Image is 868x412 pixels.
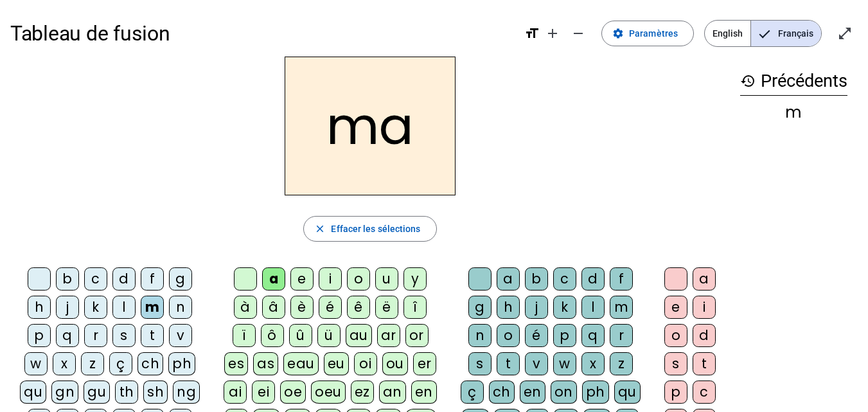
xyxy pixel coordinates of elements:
[468,296,492,319] div: g
[51,381,78,404] div: gn
[290,267,314,291] div: e
[565,21,591,46] button: Diminuer la taille de la police
[317,324,341,347] div: ü
[582,381,609,404] div: ph
[331,221,420,237] span: Effacer les sélections
[115,381,138,404] div: th
[664,296,687,319] div: e
[612,28,624,39] mat-icon: settings
[837,26,853,41] mat-icon: open_in_full
[56,267,79,291] div: b
[403,296,427,319] div: î
[489,381,515,404] div: ch
[693,267,716,291] div: a
[497,296,520,319] div: h
[614,381,641,404] div: qu
[56,324,79,347] div: q
[137,352,163,375] div: ch
[405,324,429,347] div: or
[143,381,168,404] div: sh
[693,296,716,319] div: i
[347,296,370,319] div: ê
[112,324,136,347] div: s
[56,296,79,319] div: j
[740,67,847,96] h3: Précédents
[112,296,136,319] div: l
[601,21,694,46] button: Paramètres
[169,324,192,347] div: v
[740,73,756,89] mat-icon: history
[411,381,437,404] div: en
[224,381,247,404] div: ai
[553,267,576,291] div: c
[693,324,716,347] div: d
[112,267,136,291] div: d
[610,296,633,319] div: m
[610,267,633,291] div: f
[10,13,514,54] h1: Tableau de fusion
[141,324,164,347] div: t
[377,324,400,347] div: ar
[525,267,548,291] div: b
[581,324,605,347] div: q
[525,352,548,375] div: v
[319,296,342,319] div: é
[581,352,605,375] div: x
[261,324,284,347] div: ô
[20,381,46,404] div: qu
[525,296,548,319] div: j
[24,352,48,375] div: w
[468,352,492,375] div: s
[169,267,192,291] div: g
[346,324,372,347] div: au
[319,267,342,291] div: i
[347,267,370,291] div: o
[497,352,520,375] div: t
[141,267,164,291] div: f
[581,296,605,319] div: l
[84,296,107,319] div: k
[303,216,436,242] button: Effacer les sélections
[540,21,565,46] button: Augmenter la taille de la police
[169,296,192,319] div: n
[664,324,687,347] div: o
[664,352,687,375] div: s
[168,352,195,375] div: ph
[280,381,306,404] div: oe
[84,324,107,347] div: r
[525,324,548,347] div: é
[234,296,257,319] div: à
[173,381,200,404] div: ng
[285,57,456,195] h2: ma
[28,324,51,347] div: p
[382,352,408,375] div: ou
[262,296,285,319] div: â
[468,324,492,347] div: n
[551,381,577,404] div: on
[553,296,576,319] div: k
[704,20,822,47] mat-button-toggle-group: Language selection
[109,352,132,375] div: ç
[705,21,750,46] span: English
[581,267,605,291] div: d
[403,267,427,291] div: y
[553,324,576,347] div: p
[497,324,520,347] div: o
[224,352,248,375] div: es
[740,105,847,120] div: m
[253,352,278,375] div: as
[53,352,76,375] div: x
[354,352,377,375] div: oi
[324,352,349,375] div: eu
[520,381,545,404] div: en
[497,267,520,291] div: a
[262,267,285,291] div: a
[693,352,716,375] div: t
[84,381,110,404] div: gu
[290,296,314,319] div: è
[461,381,484,404] div: ç
[832,21,858,46] button: Entrer en plein écran
[283,352,319,375] div: eau
[81,352,104,375] div: z
[314,223,326,235] mat-icon: close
